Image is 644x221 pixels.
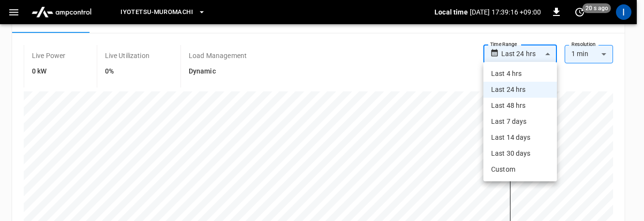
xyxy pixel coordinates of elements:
li: Last 24 hrs [483,82,557,98]
li: Last 14 days [483,130,557,146]
li: Custom [483,162,557,177]
li: Last 7 days [483,114,557,130]
li: Last 4 hrs [483,66,557,82]
li: Last 48 hrs [483,98,557,114]
li: Last 30 days [483,146,557,162]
